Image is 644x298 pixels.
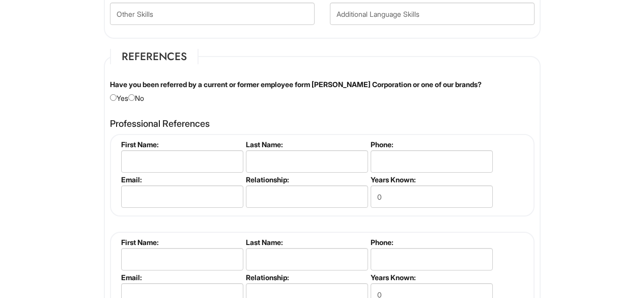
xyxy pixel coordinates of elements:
label: Phone: [371,238,491,247]
label: First Name: [121,140,242,149]
input: Additional Language Skills [330,3,535,25]
label: Email: [121,175,242,184]
legend: References [110,49,199,64]
h4: Professional References [110,119,535,129]
div: Yes No [102,79,542,103]
label: First Name: [121,238,242,247]
label: Relationship: [246,175,367,184]
label: Last Name: [246,140,367,149]
input: Other Skills [110,3,315,25]
label: Email: [121,273,242,282]
label: Relationship: [246,273,367,282]
label: Years Known: [371,175,491,184]
label: Phone: [371,140,491,149]
label: Have you been referred by a current or former employee form [PERSON_NAME] Corporation or one of o... [110,79,482,90]
label: Last Name: [246,238,367,247]
label: Years Known: [371,273,491,282]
